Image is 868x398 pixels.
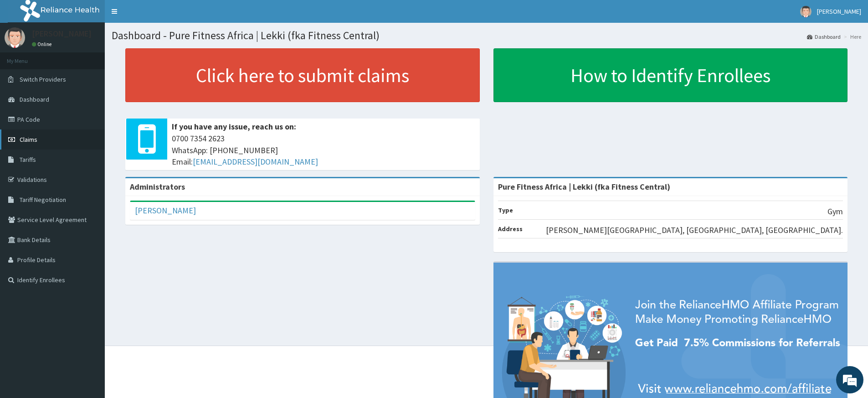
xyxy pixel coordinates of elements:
[112,30,861,41] h1: Dashboard - Pure Fitness Africa | Lekki (fka Fitness Central)
[20,196,66,204] span: Tariff Negotiation
[493,48,848,102] a: How to Identify Enrollees
[827,206,843,217] p: Gym
[20,75,66,83] span: Switch Providers
[32,41,54,47] a: Online
[800,6,812,17] img: User Image
[125,48,480,102] a: Click here to submit claims
[20,155,36,164] span: Tariffs
[498,181,670,192] strong: Pure Fitness Africa | Lekki (fka Fitness Central)
[172,121,296,132] b: If you have any issue, reach us on:
[842,33,861,41] li: Here
[498,206,513,214] b: Type
[172,133,475,168] span: 0700 7354 2623 WhatsApp: [PHONE_NUMBER] Email:
[817,7,861,16] span: [PERSON_NAME]
[498,225,523,233] b: Address
[546,224,843,236] p: [PERSON_NAME][GEOGRAPHIC_DATA], [GEOGRAPHIC_DATA], [GEOGRAPHIC_DATA].
[193,156,318,167] a: [EMAIL_ADDRESS][DOMAIN_NAME]
[20,135,37,144] span: Claims
[130,181,185,192] b: Administrators
[5,27,25,48] img: User Image
[20,95,49,103] span: Dashboard
[135,205,196,216] a: [PERSON_NAME]
[807,33,841,41] a: Dashboard
[32,30,92,38] p: [PERSON_NAME]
